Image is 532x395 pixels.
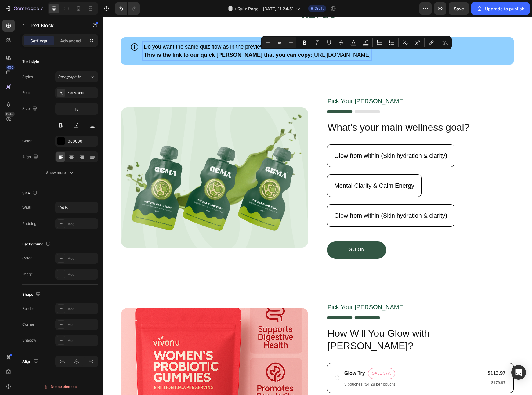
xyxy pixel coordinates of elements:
[511,365,526,380] div: Open Intercom Messenger
[55,71,98,82] button: Paragraph 1*
[384,363,403,369] div: $179.97
[68,256,96,261] div: Add...
[22,240,52,248] div: Background
[22,255,32,261] div: Color
[235,5,236,12] span: /
[68,90,96,96] div: Sans-serif
[231,194,344,202] p: Glow from within (Skin hydration & clarity)
[30,38,47,44] p: Settings
[103,17,532,395] iframe: Design area
[22,291,42,299] div: Shape
[471,2,530,15] button: Upgrade to publish
[22,322,34,327] div: Corner
[22,221,36,226] div: Padding
[224,103,411,118] h2: What’s your main wellness goal?
[22,189,38,197] div: Size
[224,127,352,150] button: <p>Glow from within (Skin hydration &amp; clarity)</p>
[225,80,410,88] p: Pick Your [PERSON_NAME]
[224,299,277,302] img: gempages_432750572815254551-8f31c544-7b2d-4056-9450-d2e40f9a22d2.png
[225,286,410,294] p: Pick Your [PERSON_NAME]
[231,135,344,143] p: Glow from within (Skin hydration & clarity)
[22,90,30,96] div: Font
[237,5,294,12] span: Quiz Page - [DATE] 11:24:51
[449,2,469,15] button: Save
[46,170,74,176] div: Show more
[22,205,32,210] div: Width
[68,272,96,277] div: Add...
[115,2,140,15] div: Undo/Redo
[6,65,15,70] div: 450
[68,322,96,328] div: Add...
[224,187,352,210] button: <p>Glow from within (Skin hydration &amp; clarity)</p>
[266,351,292,361] pre: SALE 37%
[22,338,36,343] div: Shadow
[68,306,96,312] div: Add...
[231,165,311,172] p: Mental Clarity & Calm Energy
[60,38,81,44] p: Advanced
[30,22,81,29] p: Text Block
[22,382,98,392] button: Delete element
[43,383,77,390] div: Delete element
[22,138,32,144] div: Color
[261,36,452,49] div: Editor contextual toolbar
[246,230,262,236] div: Rich Text Editor. Editing area: main
[22,74,33,80] div: Styles
[68,338,96,343] div: Add...
[2,2,45,15] button: 7
[68,139,96,144] div: 000000
[22,59,39,64] div: Text style
[476,5,524,12] div: Upgrade to publish
[22,167,98,178] button: Show more
[224,310,411,336] h2: How Will You Glow with [PERSON_NAME]?
[56,202,98,213] input: Auto
[241,365,379,370] p: 3 pouches ($4.28 per pouch)
[241,353,262,360] p: Glow Try
[5,112,15,117] div: Beta
[22,306,34,311] div: Border
[224,157,319,180] button: <p>Mental Clarity &amp; Calm Energy</p>
[454,6,464,11] span: Save
[22,153,39,161] div: Align
[22,105,38,113] div: Size
[40,5,43,12] p: 7
[58,74,81,80] span: Paragraph 1*
[224,93,277,96] img: gempages_432750572815254551-9e90c858-8e43-4067-892b-19f844d277c5.png
[314,6,324,11] span: Draft
[384,353,403,360] div: $113.97
[22,271,33,277] div: Image
[224,224,284,241] button: <p>GO ON</p>
[68,221,96,227] div: Add...
[246,230,262,236] p: GO ON
[22,357,40,366] div: Align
